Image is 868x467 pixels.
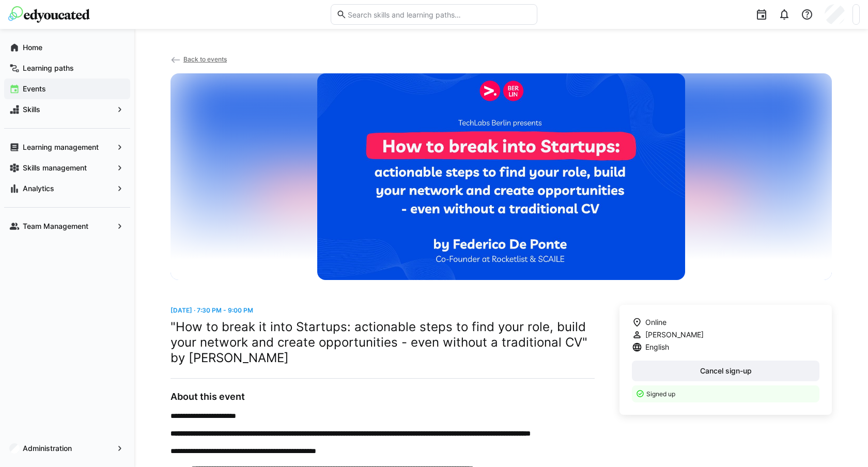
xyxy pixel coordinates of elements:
[645,317,667,328] span: Online
[171,306,253,314] span: [DATE] · 7:30 PM - 9:00 PM
[646,390,813,398] p: Signed up
[171,55,227,63] a: Back to events
[347,10,532,19] input: Search skills and learning paths…
[183,55,227,63] span: Back to events
[645,342,669,352] span: English
[699,366,753,376] span: Cancel sign-up
[645,330,704,340] span: [PERSON_NAME]
[171,319,595,366] h2: "How to break it into Startups: actionable steps to find your role, build your network and create...
[171,391,595,402] h3: About this event
[632,361,819,381] button: Cancel sign-up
